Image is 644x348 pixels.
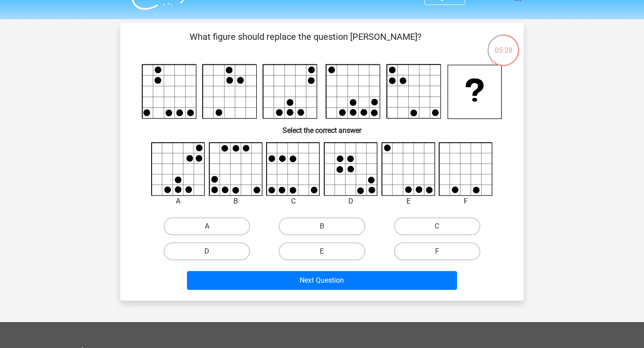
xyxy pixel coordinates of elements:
label: A [164,217,250,235]
div: D [317,196,385,207]
div: A [144,196,212,207]
p: What figure should replace the question [PERSON_NAME]? [135,30,476,57]
div: 05:28 [487,34,520,56]
div: E [375,196,442,207]
label: D [164,242,250,260]
label: F [394,242,480,260]
label: E [279,242,365,260]
button: Next Question [187,271,458,290]
h6: Select the correct answer [135,119,509,135]
label: B [279,217,365,235]
label: C [394,217,480,235]
div: C [259,196,327,207]
div: F [432,196,500,207]
div: B [202,196,270,207]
